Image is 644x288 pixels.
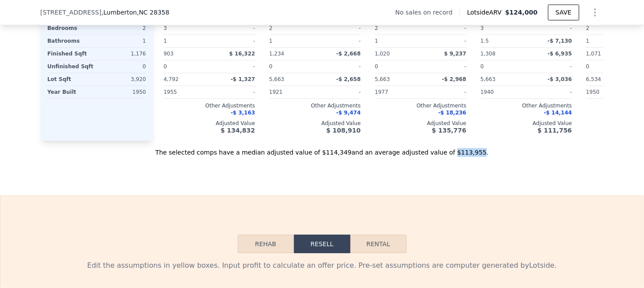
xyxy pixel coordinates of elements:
span: $ 111,756 [537,127,572,134]
div: Other Adjustments [481,102,572,109]
div: Year Built [48,86,95,98]
button: Show Options [586,4,604,21]
div: 1.5 [481,35,525,47]
span: 6,534 [586,76,601,82]
span: 0 [164,63,167,70]
div: Adjusted Value [164,120,255,127]
div: - [423,86,467,98]
div: Other Adjustments [375,102,467,109]
span: -$ 3,163 [231,110,255,116]
div: 1950 [99,86,146,98]
span: 4,792 [164,76,179,82]
div: Finished Sqft [48,48,95,60]
span: 3 [481,25,484,31]
div: - [528,60,572,73]
span: 5,663 [481,76,496,82]
div: Bathrooms [48,35,95,47]
button: Rehab [238,235,294,253]
div: Lot Sqft [48,73,95,85]
span: $ 9,237 [444,51,466,57]
button: SAVE [548,4,579,20]
div: 1955 [164,86,208,98]
div: 1 [586,35,630,47]
button: Rental [350,235,407,253]
span: 0 [269,63,273,70]
span: -$ 2,668 [336,51,361,57]
div: Unfinished Sqft [48,60,95,73]
div: 1 [269,35,313,47]
span: 0 [375,63,379,70]
div: - [211,22,255,34]
span: 1,020 [375,51,390,57]
div: - [423,60,467,73]
button: Resell [294,235,350,253]
div: - [423,35,467,47]
span: -$ 9,474 [336,110,361,116]
div: - [211,60,255,73]
span: 1,308 [481,51,496,57]
div: - [317,60,361,73]
span: $ 135,776 [432,127,466,134]
div: 1921 [269,86,313,98]
span: 5,663 [269,76,284,82]
span: -$ 2,658 [336,76,361,82]
span: 0 [586,63,590,70]
div: - [317,22,361,34]
span: -$ 6,935 [548,51,572,57]
div: - [528,22,572,34]
span: 1,234 [269,51,284,57]
div: 1940 [481,86,525,98]
div: Adjusted Value [375,120,467,127]
div: 1,176 [99,48,146,60]
span: 0 [481,63,484,70]
span: 1,071 [586,51,601,57]
span: 903 [164,51,174,57]
div: Bedrooms [48,22,95,34]
span: $ 108,910 [326,127,361,134]
span: $ 16,322 [229,51,255,57]
span: $124,000 [505,9,538,16]
div: Other Adjustments [164,102,255,109]
div: 2 [99,22,146,34]
span: 2 [375,25,379,31]
div: - [317,86,361,98]
span: [STREET_ADDRESS] [40,8,102,17]
span: -$ 3,036 [548,76,572,82]
div: The selected comps have a median adjusted value of $114,349 and an average adjusted value of $113... [40,141,604,157]
span: -$ 1,327 [231,76,255,82]
span: 2 [269,25,273,31]
div: 1950 [586,86,630,98]
div: - [528,86,572,98]
div: 1 [99,35,146,47]
div: Other Adjustments [269,102,361,109]
span: 2 [586,25,590,31]
span: $ 134,832 [221,127,255,134]
div: 3,920 [99,73,146,85]
div: - [317,35,361,47]
span: 3 [164,25,167,31]
div: 1 [164,35,208,47]
span: -$ 7,130 [548,38,572,44]
div: 1977 [375,86,419,98]
span: , Lumberton [101,8,169,17]
div: Adjusted Value [481,120,572,127]
div: Edit the assumptions in yellow boxes. Input profit to calculate an offer price. Pre-set assumptio... [48,260,597,271]
div: - [423,22,467,34]
span: -$ 2,968 [442,76,466,82]
span: -$ 14,144 [544,110,572,116]
div: - [211,86,255,98]
div: Adjusted Value [269,120,361,127]
div: - [211,35,255,47]
span: -$ 18,236 [438,110,467,116]
span: Lotside ARV [467,8,505,17]
div: 0 [99,60,146,73]
div: No sales on record [395,8,460,17]
span: , NC 28358 [137,9,169,16]
span: 5,663 [375,76,390,82]
div: 1 [375,35,419,47]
